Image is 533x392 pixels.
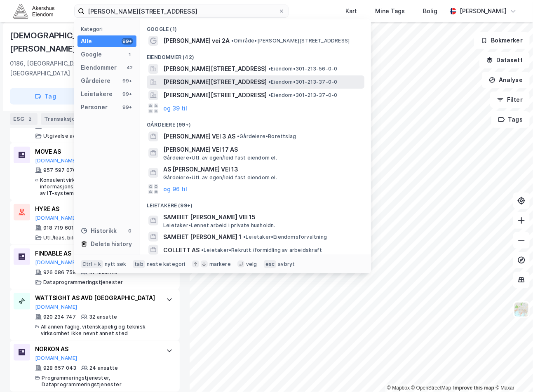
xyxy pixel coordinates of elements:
[81,76,110,86] div: Gårdeiere
[105,261,127,268] div: nytt søk
[163,222,275,229] span: Leietaker • Lønnet arbeid i private husholdn.
[163,90,267,100] span: [PERSON_NAME][STREET_ADDRESS]
[268,79,271,85] span: •
[140,19,371,34] div: Google (1)
[35,157,77,164] button: [DOMAIN_NAME]
[81,226,117,236] div: Historikk
[35,293,158,303] div: WATTSIGHT AS AVD [GEOGRAPHIC_DATA]
[479,52,530,68] button: Datasett
[163,77,267,87] span: [PERSON_NAME][STREET_ADDRESS]
[423,6,437,16] div: Bolig
[163,212,361,222] span: SAMEIET [PERSON_NAME] VEI 15
[81,89,113,99] div: Leietakere
[35,355,77,361] button: [DOMAIN_NAME]
[35,344,158,354] div: NORKON AS
[42,375,158,388] div: Programmeringstjenester, Dataprogrammeringstjenester
[243,234,327,240] span: Leietaker • Eiendomsforvaltning
[81,26,136,32] div: Kategori
[209,261,231,268] div: markere
[81,102,108,112] div: Personer
[163,155,277,161] span: Gårdeiere • Utl. av egen/leid fast eiendom el.
[278,261,295,268] div: avbryt
[268,66,271,72] span: •
[163,64,267,74] span: [PERSON_NAME][STREET_ADDRESS]
[122,91,133,97] div: 99+
[43,269,76,276] div: 926 086 758
[163,36,230,46] span: [PERSON_NAME] vei 2A
[231,38,350,44] span: Område • [PERSON_NAME][STREET_ADDRESS]
[163,131,235,141] span: [PERSON_NAME] VEI 3 AS
[133,260,145,268] div: tab
[127,64,133,71] div: 42
[122,38,133,45] div: 99+
[10,113,38,124] div: ESG
[35,259,77,266] button: [DOMAIN_NAME]
[10,88,81,105] button: Tag
[140,115,371,130] div: Gårdeiere (99+)
[89,314,117,320] div: 32 ansatte
[127,51,133,58] div: 1
[237,133,239,139] span: •
[491,111,530,128] button: Tags
[460,6,507,16] div: [PERSON_NAME]
[264,260,277,268] div: esc
[140,196,371,211] div: Leietakere (99+)
[201,247,322,254] span: Leietaker • Rekrutt./formidling av arbeidskraft
[35,249,158,258] div: FINDABLE AS
[268,66,338,72] span: Eiendom • 301-213-56-0-0
[243,234,246,240] span: •
[163,174,277,181] span: Gårdeiere • Utl. av egen/leid fast eiendom el.
[43,133,93,139] div: Utgivelse av aviser
[514,302,529,317] img: Z
[127,228,133,234] div: 0
[10,29,167,55] div: [DEMOGRAPHIC_DATA][PERSON_NAME] Gate 16
[85,5,278,17] input: Søk på adresse, matrikkel, gårdeiere, leietakere eller personer
[492,352,533,392] div: Kontrollprogram for chat
[35,147,158,157] div: MOVE AS
[163,164,361,174] span: AS [PERSON_NAME] VEI 13
[35,215,77,221] button: [DOMAIN_NAME]
[474,32,530,49] button: Bokmerker
[140,47,371,62] div: Eiendommer (42)
[490,92,530,108] button: Filter
[91,239,132,249] div: Delete history
[35,204,158,214] div: HYRE AS
[122,77,133,84] div: 99+
[13,4,54,18] img: akershus-eiendom-logo.9091f326c980b4bce74ccdd9f866810c.svg
[43,314,76,320] div: 920 234 747
[89,365,118,371] div: 24 ansatte
[231,38,234,44] span: •
[453,385,494,391] a: Improve this map
[43,365,76,371] div: 928 657 043
[387,385,410,391] a: Mapbox
[122,104,133,110] div: 99+
[43,279,123,286] div: Dataprogrammeringstjenester
[163,232,242,242] span: SAMEIET [PERSON_NAME] 1
[43,225,74,231] div: 918 719 601
[163,145,361,155] span: [PERSON_NAME] VEI 17 AS
[163,103,187,113] button: og 39 til
[43,235,131,241] div: Utl./leas. biler/andre lette motorv.
[10,59,115,78] div: 0186, [GEOGRAPHIC_DATA], [GEOGRAPHIC_DATA]
[35,304,77,310] button: [DOMAIN_NAME]
[268,92,271,98] span: •
[41,113,97,124] div: Transaksjoner
[81,36,92,46] div: Alle
[411,385,451,391] a: OpenStreetMap
[81,63,117,73] div: Eiendommer
[163,245,200,255] span: COLLETT AS
[41,324,158,337] div: All annen faglig, vitenskapelig og teknisk virksomhet ikke nevnt annet sted
[147,261,185,268] div: neste kategori
[163,184,187,194] button: og 96 til
[26,115,34,123] div: 2
[268,92,338,99] span: Eiendom • 301-213-37-0-0
[81,260,103,268] div: Ctrl + k
[246,261,257,268] div: velg
[40,177,158,197] div: Konsulentvirksomhet tilknyttet informasjonsteknologi og forvaltning og drift av IT-systemer
[81,49,102,59] div: Google
[201,247,204,253] span: •
[237,133,296,140] span: Gårdeiere • Borettslag
[345,6,357,16] div: Kart
[492,352,533,392] iframe: Chat Widget
[43,167,76,174] div: 957 597 076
